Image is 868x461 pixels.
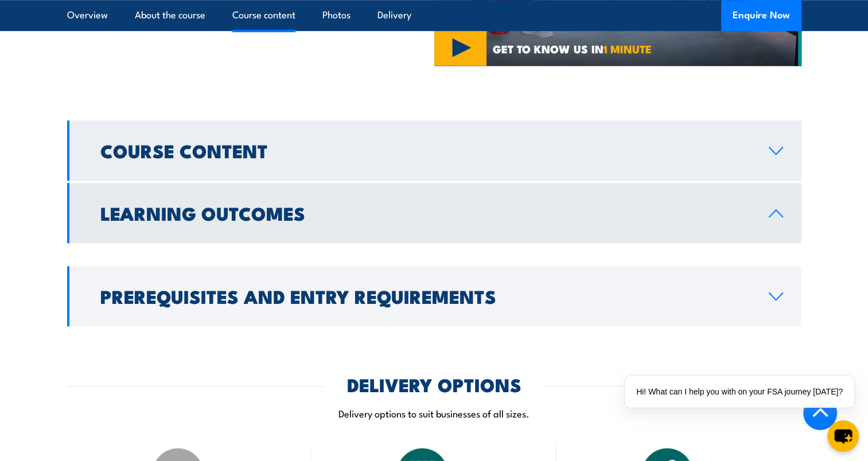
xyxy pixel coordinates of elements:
strong: 1 MINUTE [604,40,652,57]
h2: Course Content [100,142,750,158]
div: Hi! What can I help you with on your FSA journey [DATE]? [625,376,854,408]
p: Delivery options to suit businesses of all sizes. [67,407,801,420]
a: Prerequisites and Entry Requirements [67,266,801,326]
h2: DELIVERY OPTIONS [347,376,521,392]
a: Learning Outcomes [67,183,801,243]
h2: Prerequisites and Entry Requirements [100,288,750,304]
span: GET TO KNOW US IN [493,44,652,54]
a: Course Content [67,120,801,181]
h2: Learning Outcomes [100,205,750,221]
button: chat-button [827,420,859,452]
